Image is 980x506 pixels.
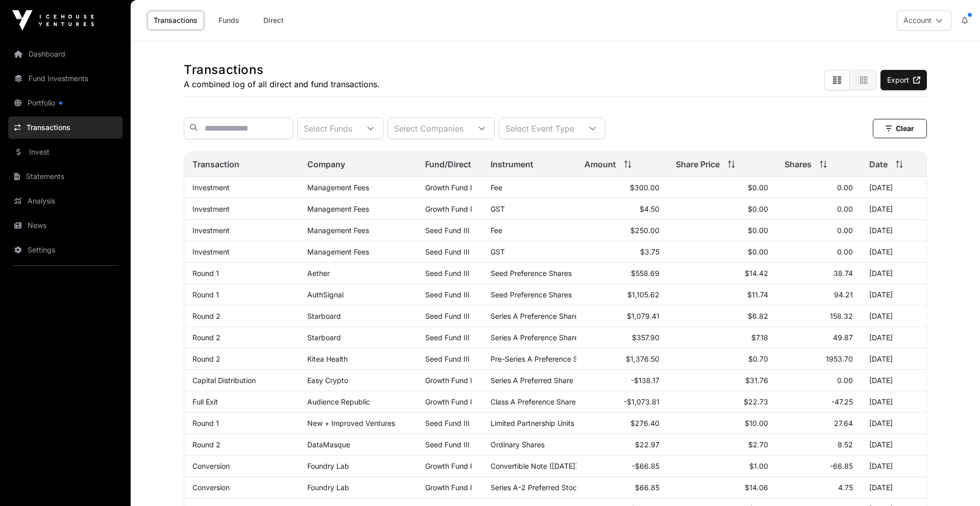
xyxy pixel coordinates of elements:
span: $0.00 [748,183,768,192]
span: Company [307,158,345,170]
span: 0.00 [837,205,853,213]
a: Aether [307,269,330,277]
a: Seed Fund III [425,290,470,299]
span: Amount [584,158,616,170]
span: $6.82 [748,312,768,320]
span: $1.00 [749,462,768,470]
span: Series A Preference Shares [491,333,582,342]
a: Invest [8,141,122,163]
td: -$138.17 [576,370,668,391]
span: 0.00 [837,183,853,192]
td: [DATE] [861,456,926,477]
td: [DATE] [861,348,926,370]
p: Management Fees [307,226,409,235]
td: $300.00 [576,177,668,198]
iframe: Chat Widget [929,457,980,506]
span: 158.32 [830,312,853,320]
td: [DATE] [861,477,926,498]
a: Funds [208,11,249,30]
a: Round 1 [192,290,219,299]
span: $11.74 [747,290,768,299]
button: Account [897,10,951,31]
span: Series A Preferred Share [491,376,573,385]
span: $14.42 [745,269,768,277]
a: Seed Fund III [425,312,470,320]
td: $357.90 [576,327,668,348]
span: Series A-2 Preferred Stock [491,483,581,492]
a: Seed Fund III [425,269,470,277]
a: Capital Distribution [192,376,256,385]
td: [DATE] [861,327,926,348]
a: Foundry Lab [307,462,349,470]
a: Growth Fund I [425,205,472,213]
div: Select Companies [388,118,470,139]
td: [DATE] [861,370,926,391]
span: GST [491,205,505,213]
td: $250.00 [576,220,668,241]
td: [DATE] [861,434,926,456]
td: $22.97 [576,434,668,456]
a: Easy Crypto [307,376,348,385]
a: Direct [253,11,294,30]
span: Class A Preference Shares [491,397,579,406]
a: Investment [192,226,230,235]
a: Seed Fund III [425,355,470,363]
a: Growth Fund I [425,462,472,470]
span: Instrument [491,158,533,170]
a: Round 2 [192,440,220,449]
a: Audience Republic [307,397,370,406]
a: Round 2 [192,355,220,363]
a: Starboard [307,333,341,342]
a: Fund Investments [8,67,122,90]
a: Settings [8,239,122,261]
a: Seed Fund III [425,333,470,342]
a: Full Exit [192,397,218,406]
a: Conversion [192,483,230,492]
a: News [8,214,122,237]
td: [DATE] [861,284,926,306]
td: [DATE] [861,306,926,327]
span: Series A Preference Shares [491,312,582,320]
a: Export [880,70,927,90]
span: Transaction [192,158,239,170]
td: $1,079.41 [576,306,668,327]
span: Share Price [676,158,720,170]
a: Round 1 [192,419,219,427]
a: Round 2 [192,333,220,342]
td: -$66.85 [576,456,668,477]
span: Convertible Note ([DATE]) [491,462,578,470]
a: Transactions [8,116,122,139]
span: $22.73 [744,397,768,406]
a: Kitea Health [307,355,348,363]
span: Date [869,158,888,170]
p: A combined log of all direct and fund transactions. [184,78,380,90]
span: $10.00 [745,419,768,427]
span: 0.00 [837,226,853,235]
span: 1953.70 [826,355,853,363]
span: Fee [491,226,502,235]
span: $31.76 [745,376,768,385]
td: $1,105.62 [576,284,668,306]
td: -$1,073.81 [576,391,668,413]
a: Round 1 [192,269,219,277]
span: -47.25 [831,397,853,406]
p: Management Fees [307,205,409,213]
a: Starboard [307,312,341,320]
a: Growth Fund I [425,376,472,385]
a: Growth Fund I [425,483,472,492]
a: Growth Fund I [425,183,472,192]
span: $0.00 [748,247,768,256]
a: Analysis [8,190,122,212]
a: Dashboard [8,43,122,65]
span: Seed Preference Shares [491,269,572,277]
td: $4.50 [576,198,668,220]
a: AuthSignal [307,290,344,299]
td: [DATE] [861,241,926,263]
button: Clear [873,119,927,138]
span: $7.18 [751,333,768,342]
a: Seed Fund III [425,419,470,427]
a: Statements [8,165,122,188]
a: New + Improved Ventures [307,419,395,427]
td: $3.75 [576,241,668,263]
